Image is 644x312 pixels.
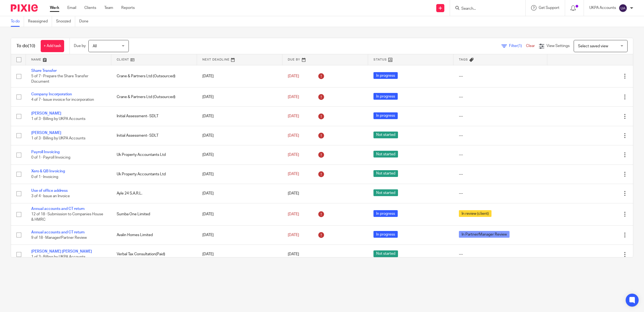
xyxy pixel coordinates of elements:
[288,192,299,195] span: [DATE]
[111,126,197,145] td: Initial Assessment- SDLT
[589,5,616,11] p: UKPA Accounts
[288,114,299,118] span: [DATE]
[373,250,398,257] span: Not started
[31,207,85,211] a: Annual accounts and CT return
[16,43,35,49] h1: To do
[373,72,398,79] span: In progress
[111,184,197,203] td: Ayle 24 S.A.R.L.
[373,170,398,177] span: Not started
[11,16,24,27] a: To do
[197,203,282,225] td: [DATE]
[31,156,70,160] span: 0 of 1 · Payroll Invoicing
[197,184,282,203] td: [DATE]
[28,16,52,27] a: Reassigned
[373,93,398,100] span: In progress
[31,250,92,253] a: [PERSON_NAME] [PERSON_NAME]
[197,145,282,165] td: [DATE]
[546,44,570,48] span: View Settings
[93,44,97,48] span: All
[111,65,197,87] td: Crane & Partners Ltd (Outsourced)
[459,94,542,100] div: ---
[373,112,398,119] span: In progress
[31,212,103,222] span: 12 of 18 · Submission to Companies House & HMRC
[31,92,72,96] a: Company Incorporation
[619,4,627,12] img: svg%3E
[459,58,468,61] span: Tags
[288,153,299,157] span: [DATE]
[121,5,135,11] a: Reports
[31,169,65,173] a: Xero & QB Invoicing
[288,134,299,137] span: [DATE]
[31,236,87,240] span: 9 of 18 · Manager/Partner Review
[31,189,68,193] a: Use of office address
[56,16,75,27] a: Snoozed
[373,189,398,196] span: Not started
[31,117,85,121] span: 1 of 3 · Billing by UKPA Accounts
[459,251,542,257] div: ---
[197,65,282,87] td: [DATE]
[578,44,608,48] span: Select saved view
[11,4,38,12] img: Pixie
[41,40,64,52] a: + Add task
[31,74,88,84] span: 5 of 7 · Prepare the Share Transfer Document
[459,210,491,217] span: In review (client)
[459,113,542,119] div: ---
[197,87,282,106] td: [DATE]
[31,255,85,259] span: 1 of 3 · Billing by UKPA Accounts
[459,231,510,238] span: In Partner/Manager Review
[459,133,542,138] div: ---
[104,5,113,11] a: Team
[197,107,282,126] td: [DATE]
[31,230,85,234] a: Annual accounts and CT return
[518,44,522,48] span: (1)
[67,5,76,11] a: Email
[31,98,94,102] span: 4 of 7 · Issue invoice for incorporation
[373,231,398,238] span: In progress
[31,136,85,140] span: 1 of 3 · Billing by UKPA Accounts
[288,233,299,237] span: [DATE]
[197,126,282,145] td: [DATE]
[74,43,86,49] p: Due by
[459,73,542,79] div: ---
[509,44,526,48] span: Filter
[526,44,535,48] a: Clear
[111,107,197,126] td: Initial Assessment- SDLT
[459,172,542,177] div: ---
[288,172,299,176] span: [DATE]
[461,6,509,11] input: Search
[111,145,197,165] td: Uk Property Accountants Ltd
[31,150,60,154] a: Payroll Invoicing
[31,175,58,179] span: 0 of 1 · Invoicing
[373,151,398,157] span: Not started
[79,16,92,27] a: Done
[111,87,197,106] td: Crane & Partners Ltd (Outsourced)
[288,253,299,256] span: [DATE]
[111,225,197,244] td: Avalin Homes Limited
[288,95,299,99] span: [DATE]
[111,245,197,264] td: Verbal Tax Consultation(Paid)
[31,194,70,198] span: 3 of 4 · Issue an Invoice
[373,210,398,217] span: In progress
[459,191,542,196] div: ---
[197,245,282,264] td: [DATE]
[84,5,96,11] a: Clients
[31,131,61,135] a: [PERSON_NAME]
[31,112,61,115] a: [PERSON_NAME]
[197,165,282,184] td: [DATE]
[50,5,59,11] a: Work
[111,203,197,225] td: Sumba One Limited
[459,152,542,157] div: ---
[28,44,35,48] span: (10)
[373,132,398,138] span: Not started
[111,165,197,184] td: Uk Property Accountants Ltd
[539,6,559,10] span: Get Support
[197,225,282,244] td: [DATE]
[288,74,299,78] span: [DATE]
[288,212,299,216] span: [DATE]
[31,69,57,73] a: Share Transfer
